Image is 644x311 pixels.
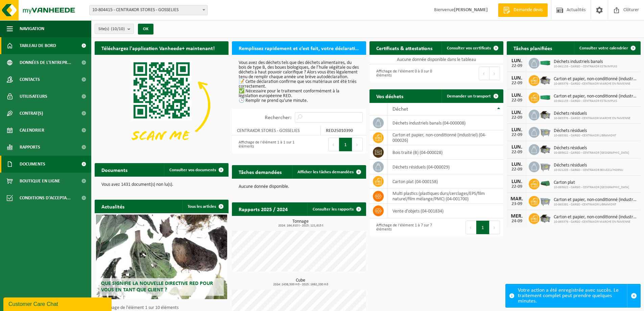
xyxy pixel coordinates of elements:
[510,219,524,224] div: 24-09
[512,7,544,14] span: Demande devis
[574,41,640,55] a: Consulter votre calendrier
[164,163,228,177] a: Consulter vos documents
[442,41,503,55] a: Consulter vos certificats
[239,184,359,189] p: Aucune donnée disponible.
[369,89,410,103] h2: Vos déchets
[540,94,551,100] img: HK-XC-30-GN-00
[182,200,228,213] a: Tous les articles
[373,66,433,81] div: Affichage de l'élément 0 à 0 sur 0 éléments
[20,105,43,122] span: Contrat(s)
[554,146,629,151] span: Déchets résiduels
[554,180,629,185] span: Carton plat
[232,41,366,54] h2: Remplissez rapidement et c’est fait, votre déclaration RED pour 2025
[554,163,623,168] span: Déchets résiduels
[554,59,617,65] span: Déchets industriels banals
[235,224,366,227] span: 2024: 164,610 t - 2025: 121,615 t
[554,151,629,155] span: 10-893622 - CARGO - CENTRAKOR [GEOGRAPHIC_DATA]
[235,278,366,286] h3: Cube
[454,7,488,13] strong: [PERSON_NAME]
[235,283,366,286] span: 2024: 2438,500 m3 - 2025: 1682,200 m3
[554,185,629,190] span: 10-893622 - CARGO - CENTRAKOR [GEOGRAPHIC_DATA]
[540,195,551,206] img: WB-2500-GAL-GY-01
[442,89,503,103] a: Demander un transport
[95,163,134,176] h2: Documents
[89,5,208,15] span: 10-804415 - CENTRAKOR STORES - GOSSELIES
[507,41,559,54] h2: Tâches planifiées
[554,111,630,116] span: Déchets résiduels
[554,220,637,224] span: 10-865376 - CARGO -CENTRAKOR MARCHE EN FAMENNE
[20,173,60,190] span: Boutique en ligne
[387,130,503,145] td: carton et papier, non-conditionné (industriel) (04-000026)
[138,24,153,35] button: OK
[328,138,339,151] button: Previous
[101,182,222,187] p: Vous avez 1431 document(s) non lu(s).
[101,281,213,293] span: Que signifie la nouvelle directive RED pour vous en tant que client ?
[554,99,637,103] span: 10-941133 - CARGO - CENTRAKOR ESTAIMPUIS
[510,93,524,98] div: LUN.
[326,128,353,133] strong: RED25010390
[554,65,617,69] span: 10-941133 - CARGO - CENTRAKOR ESTAIMPUIS
[554,134,616,138] span: 10-865381 - CARGO -CENTRAKOR LIBRAMONT
[339,138,352,151] button: 1
[235,219,366,227] h3: Tonnage
[510,81,524,86] div: 22-09
[111,27,125,31] count: (10/10)
[98,24,125,34] span: Site(s)
[20,54,71,71] span: Données de l'entrepr...
[232,165,288,178] h2: Tâches demandées
[554,94,637,99] span: Carton et papier, non-conditionné (industriel)
[90,5,207,15] span: 10-804415 - CENTRAKOR STORES - GOSSELIES
[510,184,524,189] div: 22-09
[265,115,291,120] label: Rechercher:
[20,88,47,105] span: Utilisateurs
[540,74,551,86] img: WB-5000-GAL-GY-01
[292,165,365,179] a: Afficher les tâches demandées
[466,221,476,234] button: Previous
[554,203,637,207] span: 10-865381 - CARGO -CENTRAKOR LIBRAMONT
[540,160,551,172] img: WB-2500-GAL-GY-04
[387,160,503,174] td: déchets résiduels (04-000029)
[510,214,524,219] div: MER.
[20,122,44,139] span: Calendrier
[540,109,551,120] img: WB-5000-GAL-GY-01
[554,82,637,86] span: 10-865376 - CARGO -CENTRAKOR MARCHE EN FAMENNE
[307,202,365,216] a: Consulter les rapports
[510,98,524,103] div: 22-09
[447,46,491,50] span: Consulter vos certificats
[540,180,551,186] img: HK-XK-22-GN-00
[235,137,295,152] div: Affichage de l'élément 1 à 1 sur 1 éléments
[95,55,229,155] img: Download de VHEPlus App
[540,60,551,66] img: HK-XC-30-GN-00
[20,139,40,156] span: Rapports
[95,24,134,34] button: Site(s)(10/10)
[490,67,500,80] button: Next
[387,145,503,160] td: bois traité (B) (04-000028)
[554,168,623,172] span: 10-921205 - CARGO - CENTRAKOR BOUSSU/HORNU
[297,170,354,174] span: Afficher les tâches demandées
[579,46,628,50] span: Consulter votre calendrier
[540,212,551,224] img: WB-5000-GAL-GY-01
[510,110,524,115] div: LUN.
[510,58,524,64] div: LUN.
[169,168,216,172] span: Consulter vos documents
[20,37,56,54] span: Tableau de bord
[510,145,524,150] div: LUN.
[510,179,524,184] div: LUN.
[554,215,637,220] span: Carton et papier, non-conditionné (industriel)
[479,67,490,80] button: Previous
[20,20,44,37] span: Navigation
[554,76,637,82] span: Carton et papier, non-conditionné (industriel)
[96,215,227,299] a: Que signifie la nouvelle directive RED pour vous en tant que client ?
[510,150,524,155] div: 22-09
[3,296,113,311] iframe: chat widget
[510,167,524,172] div: 22-09
[352,138,363,151] button: Next
[510,133,524,137] div: 22-09
[510,162,524,167] div: LUN.
[387,189,503,204] td: multi plastics (plastiques durs/cerclages/EPS/film naturel/film mélange/PMC) (04-001700)
[20,71,40,88] span: Contacts
[387,116,503,130] td: déchets industriels banals (04-000008)
[95,41,221,54] h2: Téléchargez l'application Vanheede+ maintenant!
[540,143,551,155] img: WB-5000-GAL-GY-04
